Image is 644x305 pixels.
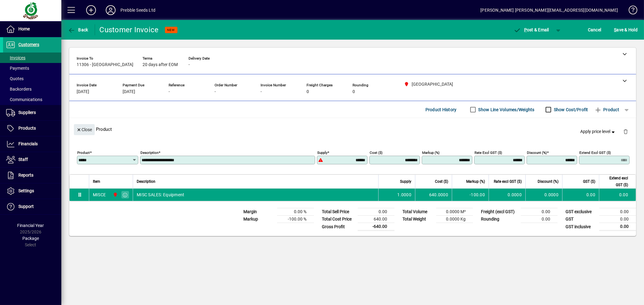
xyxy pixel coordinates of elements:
button: Add [81,5,101,16]
td: 0.0000 M³ [436,208,473,216]
a: Home [3,22,61,37]
span: Communications [6,97,42,102]
a: Settings [3,183,61,199]
span: Supply [400,178,411,185]
td: 0.00 [599,216,636,223]
a: Backorders [3,84,61,94]
a: Reports [3,168,61,183]
div: MISCE [93,192,106,198]
td: Gross Profit [319,223,358,231]
a: Suppliers [3,105,61,120]
span: NEW [167,28,175,32]
span: Customers [18,42,39,47]
span: Financials [18,141,38,146]
a: Quotes [3,73,61,84]
button: Apply price level [578,126,619,137]
td: -640.00 [358,223,394,231]
td: -100.00 % [277,216,314,223]
td: 0.00 [599,189,636,201]
a: Products [3,121,61,136]
td: Total Volume [399,208,436,216]
a: Communications [3,94,61,105]
mat-label: Extend excl GST ($) [579,151,611,155]
span: Invoices [6,55,25,60]
td: Total Weight [399,216,436,223]
span: Reports [18,173,33,178]
div: Prebble Seeds Ltd [120,5,155,15]
span: Package [22,236,39,241]
app-page-header-button: Back [61,24,95,35]
td: -100.00 [452,189,489,201]
span: Item [93,178,100,185]
button: Close [74,124,95,135]
span: - [189,62,190,67]
button: Profile [101,5,120,16]
span: Quotes [6,76,24,81]
span: ost & Email [513,27,549,32]
span: 1.0000 [398,192,412,198]
td: 0.00 [562,189,599,201]
td: 0.00 [521,208,558,216]
button: Save & Hold [612,24,639,35]
span: 0 [352,89,355,94]
span: Close [76,125,92,135]
a: Invoices [3,53,61,63]
td: Total Sell Price [319,208,358,216]
a: Knowledge Base [624,1,636,21]
td: GST exclusive [562,208,599,216]
span: Staff [18,157,28,162]
td: 0.00 [599,208,636,216]
button: Back [66,24,90,35]
mat-label: Discount (%) [527,151,547,155]
button: Product [591,104,622,115]
span: GST ($) [583,178,595,185]
app-page-header-button: Close [72,127,96,132]
td: 640.0000 [415,189,452,201]
button: Delete [618,124,633,139]
span: [DATE] [123,89,135,94]
mat-label: Supply [317,151,327,155]
td: Freight (excl GST) [478,208,521,216]
span: MISC SALES: Equipment [137,192,184,198]
span: - [169,89,170,94]
button: Product History [423,104,459,115]
span: Cost ($) [435,178,448,185]
div: Product [69,118,636,140]
span: P [524,27,527,32]
span: S [614,27,616,32]
span: Payments [6,66,29,71]
td: GST inclusive [562,223,599,231]
span: Suppliers [18,110,36,115]
span: Description [137,178,155,185]
span: Product History [425,105,457,115]
td: Markup [240,216,277,223]
span: Financial Year [17,223,44,228]
span: - [261,89,262,94]
span: Product [594,105,619,115]
span: Cancel [588,25,601,35]
span: Products [18,126,36,131]
span: ave & Hold [614,25,638,35]
td: 640.00 [358,216,394,223]
label: Show Line Volumes/Weights [477,107,535,113]
span: Markup (%) [466,178,485,185]
td: 0.00 % [277,208,314,216]
td: 0.00 [599,223,636,231]
span: Home [18,26,30,31]
span: 11306 - [GEOGRAPHIC_DATA] [77,62,133,67]
div: [PERSON_NAME] [PERSON_NAME][EMAIL_ADDRESS][DOMAIN_NAME] [480,5,618,15]
span: Apply price level [581,128,616,135]
a: Financials [3,136,61,152]
td: 0.0000 Kg [436,216,473,223]
td: Total Cost Price [319,216,358,223]
span: Discount (%) [538,178,558,185]
td: GST [562,216,599,223]
a: Payments [3,63,61,73]
mat-label: Product [77,151,90,155]
mat-label: Cost ($) [370,151,383,155]
span: Extend excl GST ($) [603,175,628,188]
mat-label: Description [140,151,158,155]
span: Backorders [6,87,32,92]
mat-label: Rate excl GST ($) [474,151,502,155]
span: [DATE] [77,89,89,94]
